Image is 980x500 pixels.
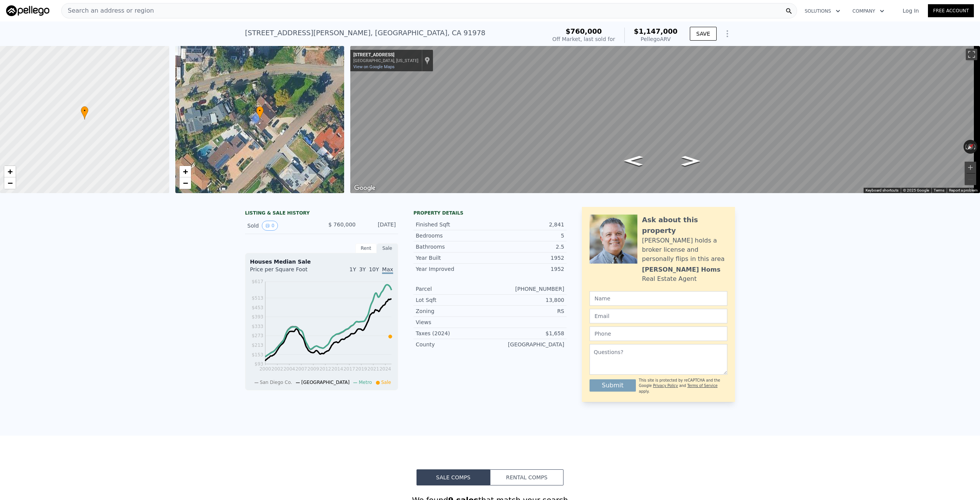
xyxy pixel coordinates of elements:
[256,106,264,120] div: •
[490,265,564,273] div: 1952
[362,221,396,231] div: [DATE]
[566,27,602,35] span: $760,000
[634,27,678,35] span: $1,147,000
[245,210,398,218] div: LISTING & SALE HISTORY
[359,380,372,385] span: Metro
[416,318,490,326] div: Views
[307,366,319,372] tspan: 2009
[590,379,636,392] button: Submit
[4,166,16,177] a: Zoom in
[81,107,88,114] span: •
[252,314,263,320] tspan: $393
[949,188,978,192] a: Report a problem
[183,178,188,188] span: −
[903,188,929,192] span: © 2025 Google
[416,254,490,262] div: Year Built
[8,167,13,176] span: +
[416,232,490,239] div: Bedrooms
[296,366,307,372] tspan: 2007
[590,326,727,341] input: Phone
[356,366,367,372] tspan: 2019
[490,330,564,337] div: $1,658
[490,221,564,228] div: 2,841
[180,177,191,189] a: Zoom out
[301,380,350,385] span: [GEOGRAPHIC_DATA]
[590,291,727,306] input: Name
[350,266,356,272] span: 1Y
[490,469,563,485] button: Rental Comps
[490,296,564,304] div: 13,800
[416,243,490,251] div: Bathrooms
[690,27,717,41] button: SAVE
[250,258,393,266] div: Houses Median Sale
[252,305,263,310] tspan: $453
[490,307,564,315] div: RS
[642,236,727,264] div: [PERSON_NAME] holds a broker license and personally flips in this area
[377,243,398,253] div: Sale
[416,296,490,304] div: Lot Sqft
[283,366,295,372] tspan: 2004
[245,28,485,38] div: [STREET_ADDRESS][PERSON_NAME] , [GEOGRAPHIC_DATA] , CA 91978
[381,380,391,385] span: Sale
[252,352,263,357] tspan: $153
[673,154,708,168] path: Go Northeast, Don Pico Ct
[6,5,49,16] img: Pellego
[81,106,88,120] div: •
[350,46,980,193] div: Map
[250,266,322,278] div: Price per Square Foot
[332,366,343,372] tspan: 2014
[353,58,418,63] div: [GEOGRAPHIC_DATA], [US_STATE]
[490,232,564,239] div: 5
[367,366,379,372] tspan: 2021
[379,366,391,372] tspan: 2024
[425,56,430,65] a: Show location on map
[382,266,393,274] span: Max
[799,4,846,18] button: Solutions
[687,384,717,388] a: Terms of Service
[846,4,890,18] button: Company
[252,333,263,339] tspan: $273
[490,243,564,251] div: 2.5
[262,221,278,231] button: View historical data
[271,366,283,372] tspan: 2002
[256,107,264,114] span: •
[260,366,271,372] tspan: 2000
[353,52,418,58] div: [STREET_ADDRESS]
[350,46,980,193] div: Street View
[260,380,292,385] span: San Diego Co.
[328,221,356,228] span: $ 760,000
[720,26,735,41] button: Show Options
[490,254,564,262] div: 1952
[964,140,968,154] button: Rotate counterclockwise
[642,215,727,236] div: Ask about this property
[416,285,490,293] div: Parcel
[642,265,720,274] div: [PERSON_NAME] Homs
[352,183,377,193] a: Open this area in Google Maps (opens a new window)
[866,188,898,193] button: Keyboard shortcuts
[616,154,651,168] path: Go Southwest, Don Pico Ct
[634,35,678,43] div: Pellego ARV
[352,183,377,193] img: Google
[359,266,366,272] span: 3Y
[966,49,977,60] button: Toggle fullscreen view
[62,6,154,15] span: Search an address or region
[416,307,490,315] div: Zoning
[928,4,974,17] a: Free Account
[8,178,13,188] span: −
[965,162,976,173] button: Zoom in
[4,177,16,189] a: Zoom out
[355,243,377,253] div: Rent
[413,210,567,216] div: Property details
[343,366,355,372] tspan: 2017
[653,384,678,388] a: Privacy Policy
[320,366,332,372] tspan: 2012
[639,378,727,394] div: This site is protected by reCAPTCHA and the Google and apply.
[490,341,564,348] div: [GEOGRAPHIC_DATA]
[416,265,490,273] div: Year Improved
[973,140,978,154] button: Rotate clockwise
[255,362,263,367] tspan: $93
[965,174,976,185] button: Zoom out
[252,279,263,284] tspan: $617
[183,167,188,176] span: +
[552,35,615,43] div: Off Market, last sold for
